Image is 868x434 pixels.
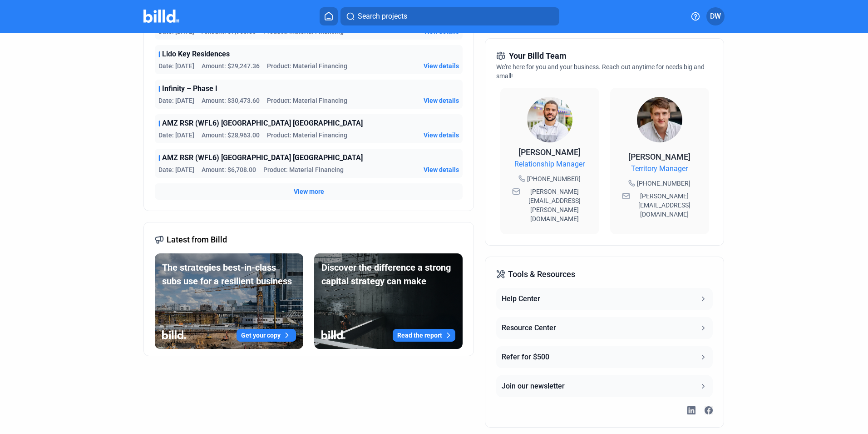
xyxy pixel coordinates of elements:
button: View details [424,61,459,71]
span: Product: Material Financing [267,61,347,71]
div: Join our newsletter [502,381,565,392]
span: Latest from Billd [167,233,227,246]
span: Product: Material Financing [267,131,347,140]
span: Amount: $28,963.00 [202,131,260,140]
span: [PHONE_NUMBER] [637,179,690,188]
div: Help Center [502,293,540,304]
span: Date: [DATE] [158,96,194,105]
span: Date: [DATE] [158,61,194,71]
button: Resource Center [496,317,712,339]
span: DW [710,11,721,22]
img: Billd Company Logo [143,10,179,23]
span: Your Billd Team [509,50,567,62]
span: [PERSON_NAME][EMAIL_ADDRESS][PERSON_NAME][DOMAIN_NAME] [522,187,587,223]
span: Infinity – Phase I [162,83,217,94]
button: Get your copy [237,329,296,342]
button: Search projects [340,7,559,25]
button: Read the report [393,329,455,342]
span: [PHONE_NUMBER] [527,174,581,183]
span: Amount: $6,708.00 [202,165,256,174]
span: Amount: $30,473.60 [202,96,260,105]
span: Product: Material Financing [263,165,344,174]
span: [PERSON_NAME] [518,147,581,157]
img: Territory Manager [637,97,682,142]
div: Refer for $500 [502,352,549,363]
span: We're here for you and your business. Reach out anytime for needs big and small! [496,63,705,80]
span: Territory Manager [631,163,688,174]
button: Join our newsletter [496,375,712,397]
span: AMZ RSR (WFL6) [GEOGRAPHIC_DATA] [GEOGRAPHIC_DATA] [162,118,363,129]
button: DW [706,7,725,25]
button: View more [294,187,324,196]
span: AMZ RSR (WFL6) [GEOGRAPHIC_DATA] [GEOGRAPHIC_DATA] [162,152,363,163]
span: Product: Material Financing [267,96,347,105]
span: Tools & Resources [508,268,575,281]
span: Amount: $29,247.36 [202,61,260,71]
span: [PERSON_NAME] [628,152,690,161]
button: View details [424,131,459,140]
button: Refer for $500 [496,346,712,368]
span: Relationship Manager [514,159,585,170]
div: The strategies best-in-class subs use for a resilient business [162,261,296,288]
span: Date: [DATE] [158,131,194,140]
div: Resource Center [502,323,556,333]
img: Relationship Manager [527,97,572,142]
span: [PERSON_NAME][EMAIL_ADDRESS][DOMAIN_NAME] [632,192,697,219]
div: Discover the difference a strong capital strategy can make [321,261,455,288]
span: Search projects [358,11,407,22]
button: View details [424,96,459,105]
span: Lido Key Residences [162,49,230,60]
span: Date: [DATE] [158,165,194,174]
button: Help Center [496,288,712,310]
button: View details [424,165,459,174]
